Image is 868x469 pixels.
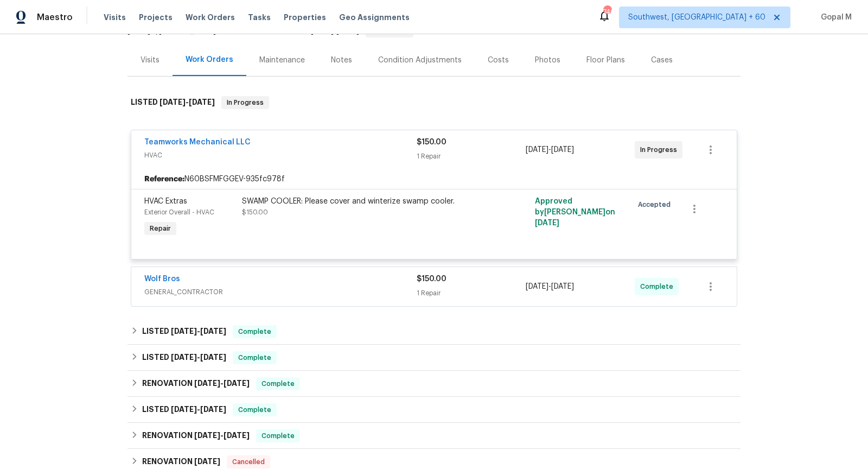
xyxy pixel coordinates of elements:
[526,146,548,154] span: [DATE]
[242,209,268,216] span: $150.00
[586,55,625,66] div: Floor Plans
[142,455,220,468] h6: RENOVATION
[640,144,681,155] span: In Progress
[142,377,250,390] h6: RENOVATION
[417,275,446,283] span: $150.00
[186,54,233,65] div: Work Orders
[234,404,276,415] span: Complete
[535,198,615,227] span: Approved by [PERSON_NAME] on
[378,55,462,66] div: Condition Adjustments
[142,351,226,364] h6: LISTED
[640,281,678,292] span: Complete
[417,288,526,299] div: 1 Repair
[145,223,175,234] span: Repair
[200,405,226,413] span: [DATE]
[171,405,226,413] span: -
[171,327,226,335] span: -
[194,379,220,387] span: [DATE]
[259,55,305,66] div: Maintenance
[551,283,574,290] span: [DATE]
[171,353,197,361] span: [DATE]
[526,283,548,290] span: [DATE]
[186,12,235,23] span: Work Orders
[651,55,673,66] div: Cases
[417,138,446,146] span: $150.00
[189,98,215,106] span: [DATE]
[248,14,271,21] span: Tasks
[228,457,269,467] span: Cancelled
[417,151,526,162] div: 1 Repair
[311,27,334,35] span: [DATE]
[142,325,226,338] h6: LISTED
[234,352,276,363] span: Complete
[194,432,220,439] span: [DATE]
[224,379,250,387] span: [DATE]
[603,7,611,17] div: 740
[816,12,852,23] span: Gopal M
[144,150,417,161] span: HVAC
[171,353,226,361] span: -
[257,378,299,389] span: Complete
[638,199,675,210] span: Accepted
[127,423,741,449] div: RENOVATION [DATE]-[DATE]Complete
[141,55,159,66] div: Visits
[339,12,410,23] span: Geo Assignments
[200,353,226,361] span: [DATE]
[284,12,326,23] span: Properties
[104,12,126,23] span: Visits
[139,12,173,23] span: Projects
[535,55,560,66] div: Photos
[127,85,741,120] div: LISTED [DATE]-[DATE]In Progress
[194,379,250,387] span: -
[131,96,215,109] h6: LISTED
[171,405,197,413] span: [DATE]
[628,12,765,23] span: Southwest, [GEOGRAPHIC_DATA] + 60
[526,144,574,155] span: -
[336,27,359,35] span: [DATE]
[144,209,214,216] span: Exterior Overall - HVAC
[159,98,186,106] span: [DATE]
[171,327,197,335] span: [DATE]
[127,319,741,345] div: LISTED [DATE]-[DATE]Complete
[142,403,226,416] h6: LISTED
[127,397,741,423] div: LISTED [DATE]-[DATE]Complete
[131,169,737,189] div: N60BSFMFGGEV-935fc978f
[526,281,574,292] span: -
[127,345,741,371] div: LISTED [DATE]-[DATE]Complete
[194,458,220,465] span: [DATE]
[242,196,480,207] div: SWAMP COOLER: Please cover and winterize swamp cooler.
[194,432,250,439] span: -
[144,138,251,146] a: Teamworks Mechanical LLC
[144,275,180,283] a: Wolf Bros
[200,327,226,335] span: [DATE]
[144,174,184,185] b: Reference:
[142,429,250,442] h6: RENOVATION
[127,371,741,397] div: RENOVATION [DATE]-[DATE]Complete
[37,12,73,23] span: Maestro
[488,55,509,66] div: Costs
[551,146,574,154] span: [DATE]
[331,55,352,66] div: Notes
[311,27,359,35] span: -
[144,198,187,205] span: HVAC Extras
[127,27,150,35] span: [DATE]
[144,287,417,297] span: GENERAL_CONTRACTOR
[222,97,268,108] span: In Progress
[257,430,299,441] span: Complete
[224,432,250,439] span: [DATE]
[287,27,413,35] span: Listed
[234,326,276,337] span: Complete
[535,219,559,227] span: [DATE]
[159,98,215,106] span: -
